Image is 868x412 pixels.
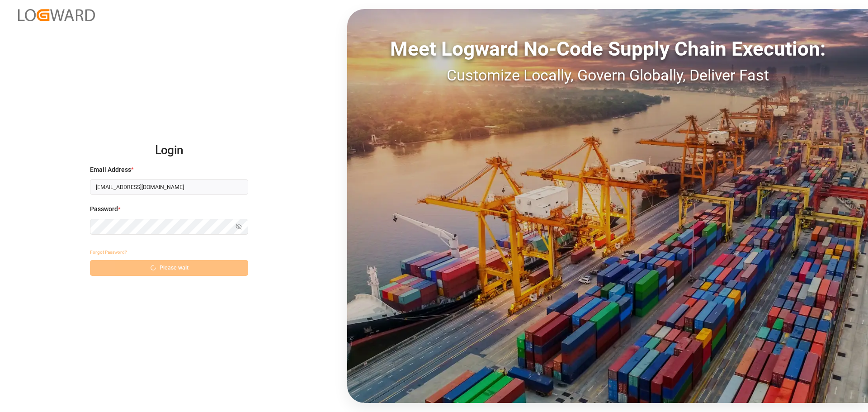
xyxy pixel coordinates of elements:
h2: Login [90,136,248,165]
span: Email Address [90,165,131,175]
div: Customize Locally, Govern Globally, Deliver Fast [347,64,868,87]
input: Enter your email [90,179,248,195]
span: Password [90,204,118,214]
div: Meet Logward No-Code Supply Chain Execution: [347,34,868,64]
img: Logward_new_orange.png [18,9,95,21]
